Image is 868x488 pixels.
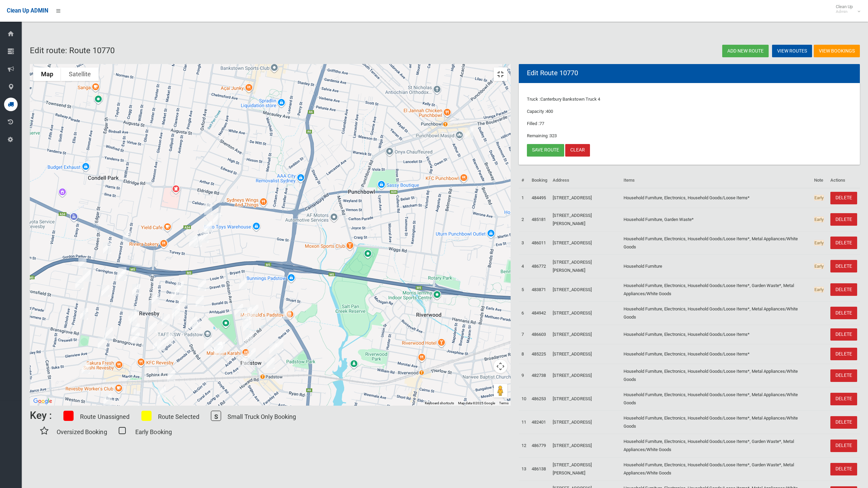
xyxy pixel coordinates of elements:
a: DELETE [830,213,857,226]
a: DELETE [830,463,857,475]
th: Items [621,173,811,188]
div: 51 Bransgrove Road, REVESBY NSW 2212 [102,325,116,342]
div: 3 Vaughan Avenue, REVESBY NSW 2212 [150,336,164,353]
a: DELETE [830,328,857,341]
span: Clean Up ADMIN [7,7,48,14]
td: [STREET_ADDRESS] [550,325,621,344]
td: 486253 [529,387,550,411]
div: 104 Marco Avenue, REVESBY NSW 2212 [79,360,93,377]
div: 126 Queen Street, REVESBY NSW 2212 [77,305,91,322]
a: Save route [527,144,564,157]
div: 4 Fall Street, REVESBY NSW 2212 [159,311,173,328]
td: Household Furniture, Electronics, Household Goods/Loose Items*, Metal Appliances/White Goods [621,301,811,325]
div: 6A Langdale Avenue, REVESBY NSW 2212 [176,292,189,309]
a: DELETE [830,348,857,360]
div: 1/100 Victoria Street, REVESBY NSW 2212 [127,310,140,327]
td: 486779 [529,434,550,457]
td: 8 [519,344,529,364]
td: 485225 [529,344,550,364]
div: 5A Tracey Street, REVESBY NSW 2212 [73,275,86,292]
div: 5 Moro Avenue, PADSTOW NSW 2211 [241,304,255,321]
td: 486011 [529,231,550,255]
td: 9 [519,364,529,387]
td: [STREET_ADDRESS][PERSON_NAME] [550,457,621,481]
th: Note [811,173,828,188]
td: [STREET_ADDRESS] [550,278,621,301]
td: 5 [519,278,529,301]
a: DELETE [830,393,857,405]
a: DELETE [830,192,857,204]
td: [STREET_ADDRESS] [550,434,621,457]
div: 69 The River Road, REVESBY NSW 2212 [149,290,162,307]
td: [STREET_ADDRESS][PERSON_NAME] [550,208,621,231]
div: 16 Wilberforce Road, REVESBY NSW 2212 [154,337,168,354]
td: 484942 [529,301,550,325]
td: 7 [519,325,529,344]
span: Early [814,217,824,222]
div: 58 Victoria Street, REVESBY NSW 2212 [130,281,143,298]
div: 26 Blackall Street, REVESBY NSW 2212 [190,318,203,334]
td: 486603 [529,325,550,344]
button: Toggle fullscreen view [494,67,507,81]
div: 5 Reiba Crescent, REVESBY NSW 2212 [191,232,204,249]
div: 30 Matthews Street, PUNCHBOWL NSW 2196 [462,125,476,142]
div: 14 English Street, REVESBY NSW 2212 [162,330,176,347]
div: 18 Bebe Avenue, REVESBY NSW 2212 [125,405,138,422]
a: DELETE [830,416,857,429]
a: DELETE [830,260,857,272]
td: Household Furniture, Electronics, Household Goods/Loose Items*, Garden Waste*, Metal Appliances/W... [621,457,811,481]
span: S [211,411,221,421]
div: 17 Cairo Avenue, PADSTOW NSW 2211 [211,339,225,356]
td: Household Furniture, Electronics, Household Goods/Loose Items*, Metal Appliances/White Goods [621,411,811,434]
span: Early [814,287,824,292]
td: 4 [519,255,529,278]
td: 482738 [529,364,550,387]
div: 46 Turvey Street, REVESBY NSW 2212 [186,233,200,250]
h2: Edit route: Route 10770 [30,46,441,55]
td: 485181 [529,208,550,231]
div: 7 Newey Avenue, PADSTOW NSW 2211 [240,318,254,335]
div: 96 Victoria Street, REVESBY NSW 2212 [126,307,139,324]
small: Admin [836,9,853,14]
a: Terms (opens in new tab) [499,401,509,405]
td: [STREET_ADDRESS] [550,231,621,255]
a: DELETE [830,440,857,452]
div: 17 Newey Avenue, PADSTOW NSW 2211 [240,313,253,330]
td: 12 [519,434,529,457]
button: Show satellite imagery [61,67,99,81]
td: [STREET_ADDRESS] [550,387,621,411]
div: 12 Alice Street, PADSTOW NSW 2211 [239,351,252,368]
td: Household Furniture, Electronics, Household Goods/Loose Items*, Metal Appliances/White Goods [621,364,811,387]
td: 11 [519,411,529,434]
td: 2 [519,208,529,231]
p: Capacity : [527,107,852,116]
div: 44 Mackinnon Avenue, PADSTOW NSW 2211 [195,277,209,293]
th: Address [550,173,621,188]
div: 17 Bransgrove Road, REVESBY NSW 2212 [129,330,142,347]
td: 6 [519,301,529,325]
div: 13 Haddon Crescent, REVESBY NSW 2212 [146,319,160,335]
h6: Key : [30,410,52,421]
td: 13 [519,457,529,481]
td: [STREET_ADDRESS] [550,301,621,325]
p: Route Unassigned [80,411,130,422]
td: Household Furniture, Garden Waste* [621,208,811,231]
div: 83 Ely Street, REVESBY NSW 2212 [99,282,112,299]
div: 17 Linton Avenue, REVESBY NSW 2212 [129,321,142,338]
div: 9 Bebe Avenue, REVESBY NSW 2212 [130,402,143,419]
div: 25 Gibson Avenue, PADSTOW NSW 2211 [210,210,224,227]
div: 4 Banks Street, PADSTOW NSW 2211 [264,355,277,372]
span: Early [814,195,824,201]
button: Map camera controls [494,360,507,373]
td: [STREET_ADDRESS] [550,344,621,364]
p: Truck : [527,95,852,103]
div: 20 Murphy Street, REVESBY NSW 2212 [164,367,178,384]
div: 30 Stephanie Street, PADSTOW NSW 2211 [267,341,280,358]
div: 28A Ely Street, REVESBY NSW 2212 [100,240,114,257]
div: 16A Mahnken Avenue, REVESBY NSW 2212 [169,305,183,322]
div: 1/118 Cahors Road, PADSTOW NSW 2211 [245,345,258,362]
td: 482401 [529,411,550,434]
td: Household Furniture [621,255,811,278]
header: Edit Route 10770 [519,66,586,80]
div: 18 Sphinx Avenue, PADSTOW NSW 2211 [212,342,226,359]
